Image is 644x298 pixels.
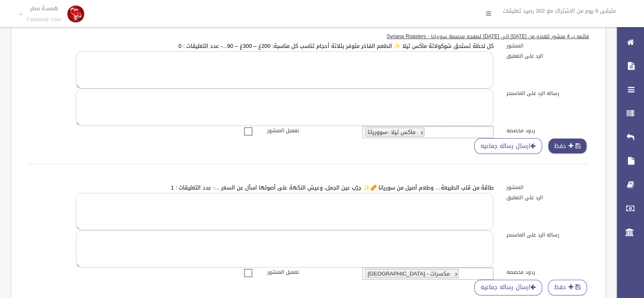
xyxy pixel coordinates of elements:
[178,41,493,51] a: كل لحظة تستحق شوكولاتة ماكس تيلا ✨ الطعم الفاخر متوفر بثلاثة أحجام تناسب كل مناسبة: 200غ – 300غ –...
[261,267,357,277] label: تفعيل المنشور
[500,89,595,98] label: رساله الرد على الماسنجر
[27,5,61,11] p: همسة مطر
[171,182,493,193] a: طاقة من قلب الطبيعة… وطعم أصيل من سوريانا 🥜✨ جرّب عين الجمل، وعيش النكهة على أصولها اسأل عن السعر...
[500,126,595,135] label: ردود مخصصه
[387,32,589,41] u: قائمه ب 4 منشور للفتره من [DATE] الى [DATE] لصفحه محمصة سوريانا - Syriana Roasters
[500,183,595,192] label: المنشور
[474,280,542,295] a: ارسال رساله جماعيه
[500,230,595,240] label: رساله الرد على الماسنجر
[500,267,595,277] label: ردود مخصصه
[500,51,595,61] label: الرد على التعليق
[368,127,415,137] span: ماكس تيلا -سووريانا
[261,126,357,135] label: تفعيل المنشور
[548,280,587,295] button: حفظ
[500,193,595,202] label: الرد على التعليق
[368,268,450,279] span: مكسرات - [GEOGRAPHIC_DATA]
[474,138,542,154] a: ارسال رساله جماعيه
[548,138,587,154] button: حفظ
[500,41,595,50] label: المنشور
[27,17,61,23] small: Facebook User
